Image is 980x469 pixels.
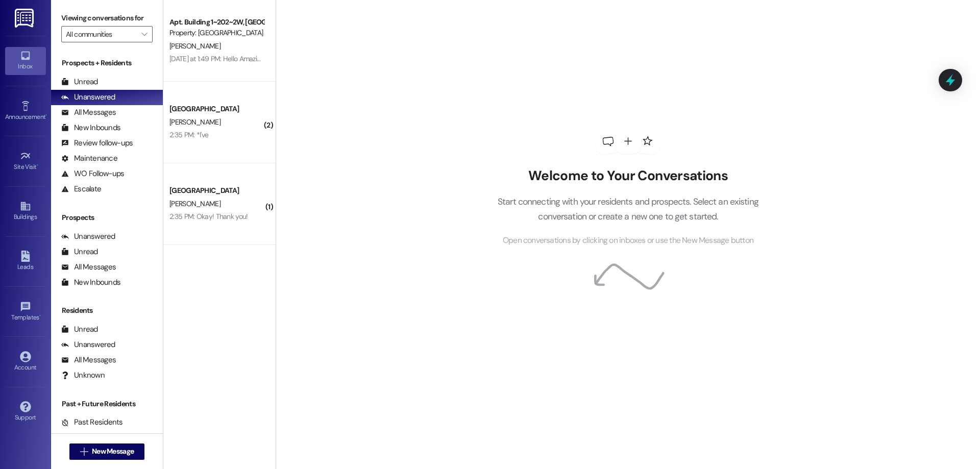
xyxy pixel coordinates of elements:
[169,117,220,127] span: [PERSON_NAME]
[482,194,774,224] p: Start connecting with your residents and prospects. Select an existing conversation or create a n...
[61,277,120,288] div: New Inbounds
[61,77,98,87] div: Unread
[51,58,163,68] div: Prospects + Residents
[80,448,88,456] i: 
[5,298,46,326] a: Templates •
[169,41,220,51] span: [PERSON_NAME]
[92,446,134,457] span: New Message
[51,305,163,316] div: Residents
[45,112,47,119] span: •
[61,107,116,118] div: All Messages
[69,443,145,460] button: New Message
[169,185,264,196] div: [GEOGRAPHIC_DATA]
[169,212,248,221] div: 2:35 PM: Okay! Thank you!
[5,198,46,225] a: Buildings
[51,399,163,409] div: Past + Future Residents
[61,184,101,194] div: Escalate
[37,162,38,169] span: •
[61,262,116,273] div: All Messages
[503,234,753,247] span: Open conversations by clicking on inboxes or use the New Message button
[61,92,115,103] div: Unanswered
[5,47,46,75] a: Inbox
[61,370,105,381] div: Unknown
[141,30,147,38] i: 
[15,9,36,28] img: ResiDesk Logo
[61,153,117,164] div: Maintenance
[169,199,220,208] span: [PERSON_NAME]
[5,147,46,175] a: Site Visit •
[61,246,98,257] div: Unread
[169,130,208,139] div: 2:35 PM: *I've
[61,355,116,365] div: All Messages
[169,28,264,38] div: Property: [GEOGRAPHIC_DATA]
[61,417,123,428] div: Past Residents
[169,104,264,114] div: [GEOGRAPHIC_DATA]
[169,54,706,63] div: [DATE] at 1:49 PM: Hello Amazing Residents! We will be doing Clean checks [DATE] 1-5 pm! Make sur...
[5,398,46,426] a: Support
[61,122,120,133] div: New Inbounds
[61,168,124,179] div: WO Follow-ups
[482,168,774,184] h2: Welcome to Your Conversations
[61,324,98,335] div: Unread
[61,339,115,350] div: Unanswered
[51,212,163,223] div: Prospects
[169,17,264,28] div: Apt. Building 1~202~2W, [GEOGRAPHIC_DATA]
[61,138,133,149] div: Review follow-ups
[61,231,115,242] div: Unanswered
[39,312,41,319] span: •
[61,10,153,26] label: Viewing conversations for
[66,26,136,42] input: All communities
[5,248,46,275] a: Leads
[5,348,46,376] a: Account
